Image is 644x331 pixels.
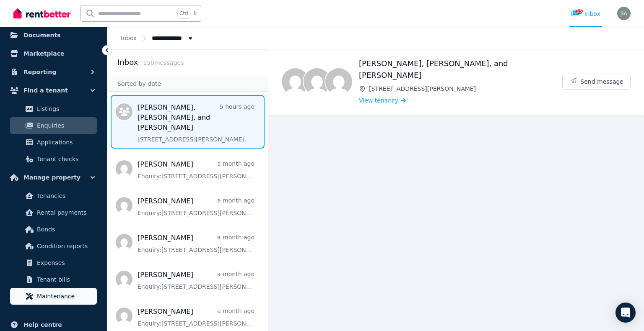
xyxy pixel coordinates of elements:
a: Maintenance [10,288,97,305]
span: Tenancies [37,191,93,201]
a: Tenancies [10,187,97,204]
h2: Inbox [117,56,138,68]
a: Enquiries [10,117,97,134]
a: Tenant bills [10,271,97,288]
img: savim83@gmail.com [617,7,631,20]
button: Manage property [7,169,100,186]
span: View tenancy [359,96,398,105]
span: Manage property [23,172,80,182]
button: Find a tenant [7,82,100,99]
a: Bonds [10,221,97,238]
a: [PERSON_NAME]a month agoEnquiry:[STREET_ADDRESS][PERSON_NAME]. [138,270,254,291]
a: Inbox [121,35,137,41]
span: Help centre [23,320,62,330]
span: k [194,10,197,17]
span: Tenant checks [37,154,93,164]
span: Enquiries [37,121,93,131]
a: View tenancy [359,96,406,105]
span: Ctrl [177,8,190,19]
a: [PERSON_NAME], [PERSON_NAME], and [PERSON_NAME]5 hours ago[STREET_ADDRESS][PERSON_NAME]. [138,103,254,144]
span: Expenses [37,258,93,268]
nav: Breadcrumb [107,27,208,49]
img: Hayley Devent [304,68,330,95]
button: Send message [563,74,630,89]
button: Reporting [7,64,100,80]
a: [PERSON_NAME]a month agoEnquiry:[STREET_ADDRESS][PERSON_NAME]. [138,196,254,217]
span: [STREET_ADDRESS][PERSON_NAME] [369,85,562,93]
span: 15 [576,9,583,14]
a: Applications [10,134,97,151]
h1: [PERSON_NAME], [PERSON_NAME], and [PERSON_NAME] [359,58,562,81]
span: Listings [37,104,93,114]
span: Applications [37,137,93,147]
span: Condition reports [37,241,93,251]
span: Documents [23,30,61,40]
div: Open Intercom Messenger [615,303,636,323]
img: RentBetter [13,7,70,20]
span: Reporting [23,67,56,77]
a: [PERSON_NAME]a month agoEnquiry:[STREET_ADDRESS][PERSON_NAME]. [138,233,254,254]
div: Inbox [571,10,600,18]
a: Rental payments [10,204,97,221]
div: Sorted by date [107,76,268,92]
span: Bonds [37,224,93,234]
span: Tenant bills [37,275,93,285]
span: Rental payments [37,208,93,218]
a: Listings [10,100,97,117]
a: [PERSON_NAME]a month agoEnquiry:[STREET_ADDRESS][PERSON_NAME]. [138,159,254,180]
span: 150 message s [143,59,184,66]
span: Marketplace [23,49,64,59]
a: Expenses [10,254,97,271]
a: Marketplace [7,45,100,62]
a: [PERSON_NAME]a month agoEnquiry:[STREET_ADDRESS][PERSON_NAME]. [138,307,254,328]
a: Documents [7,27,100,44]
span: Maintenance [37,291,93,301]
img: Ashleigh O'Lynn [282,68,309,95]
img: Michael O'Lynn [325,68,352,95]
span: Send message [580,77,623,86]
span: Find a tenant [23,85,68,95]
a: Condition reports [10,238,97,254]
a: Tenant checks [10,151,97,167]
